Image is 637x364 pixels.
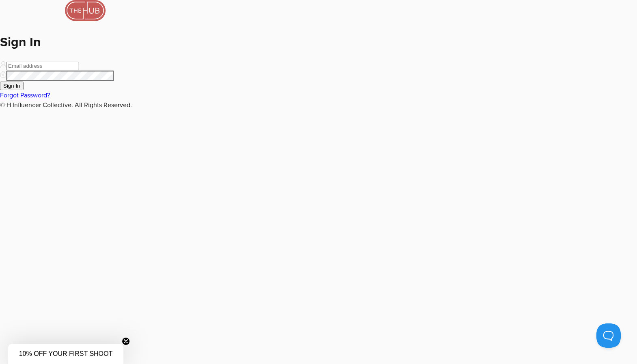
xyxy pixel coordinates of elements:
[6,62,78,70] input: Email address
[19,350,113,357] span: 10% OFF YOUR FIRST SHOOT
[3,83,20,89] span: Sign In
[596,323,621,348] iframe: Toggle Customer Support
[122,337,130,345] button: Close teaser
[8,344,123,364] div: 10% OFF YOUR FIRST SHOOTClose teaser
